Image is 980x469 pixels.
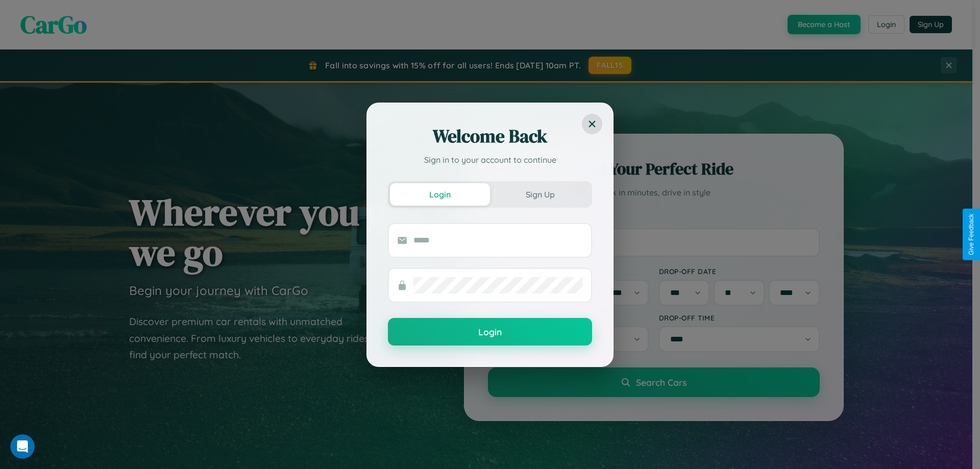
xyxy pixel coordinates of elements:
[390,183,490,206] button: Login
[388,318,592,345] button: Login
[388,154,592,166] p: Sign in to your account to continue
[968,214,975,255] div: Give Feedback
[388,124,592,149] h2: Welcome Back
[490,183,590,206] button: Sign Up
[10,434,35,459] iframe: Intercom live chat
